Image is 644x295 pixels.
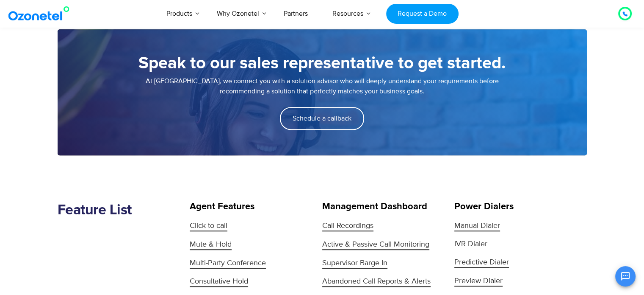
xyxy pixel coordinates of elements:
span: Consultative Hold [190,277,248,287]
button: Open chat [615,266,636,287]
a: Predictive Dialer [454,256,572,269]
span: Supervisor Barge In [322,258,387,269]
h5: Management Dashboard [322,202,440,211]
a: Call Recordings [322,220,440,232]
a: Supervisor Barge In [322,257,440,270]
span: IVR Dialer [454,239,487,250]
p: At [GEOGRAPHIC_DATA], we connect you with a solution advisor who will deeply understand your requ... [75,76,570,96]
a: Click to call [190,220,307,232]
span: Active & Passive Call Monitoring [322,240,429,250]
a: Request a Demo [386,4,459,24]
h5: Agent Features [190,202,307,211]
h2: Feature List [58,202,190,219]
span: Click to call [190,221,227,231]
span: Mute & Hold [190,240,232,250]
span: Schedule a callback [293,115,351,122]
a: Manual Dialer [454,220,572,232]
span: Multi-Party Conference [190,258,266,269]
a: Active & Passive Call Monitoring [322,239,440,251]
a: Multi-Party Conference [190,257,307,270]
span: Manual Dialer [454,221,500,231]
a: Mute & Hold [190,239,307,251]
a: Consultative Hold [190,275,307,288]
span: Call Recordings [322,221,373,231]
span: Abandoned Call Reports & Alerts [322,277,431,287]
span: Predictive Dialer [454,258,509,268]
h5: Power Dialers [454,202,572,211]
h5: Speak to our sales representative to get started. [75,51,570,76]
a: Abandoned Call Reports & Alerts [322,275,440,288]
a: Schedule a callback [280,107,364,130]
